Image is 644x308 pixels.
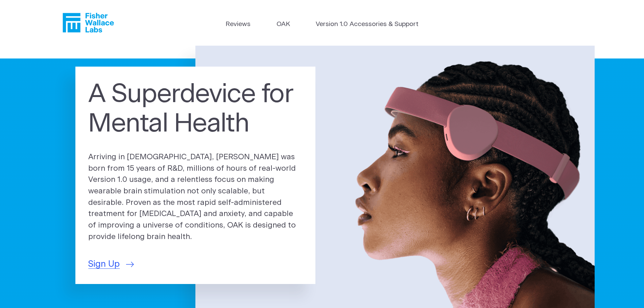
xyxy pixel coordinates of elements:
span: Sign Up [88,258,120,271]
p: Arriving in [DEMOGRAPHIC_DATA], [PERSON_NAME] was born from 15 years of R&D, millions of hours of... [88,151,303,243]
a: Reviews [225,20,251,29]
a: OAK [277,20,290,29]
a: Version 1.0 Accessories & Support [316,20,419,29]
a: Sign Up [88,258,134,271]
a: Fisher Wallace [63,13,114,32]
h1: A Superdevice for Mental Health [88,80,303,139]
